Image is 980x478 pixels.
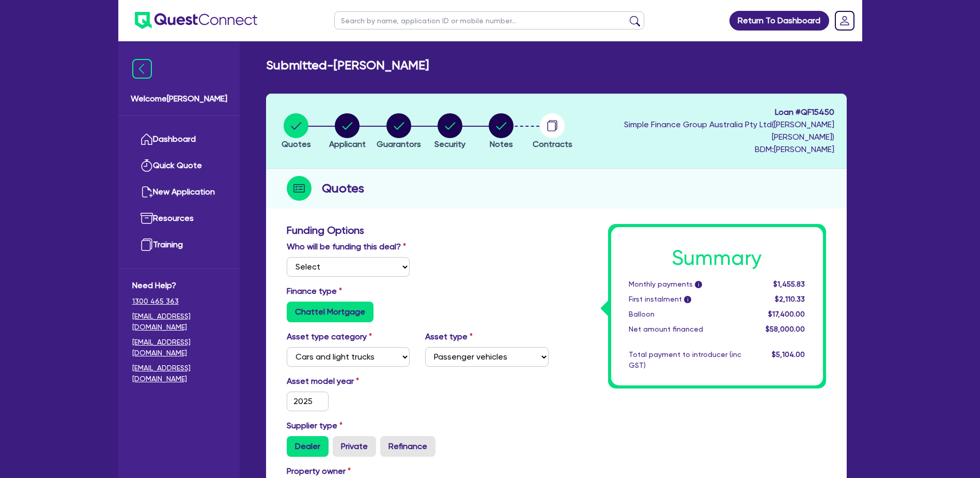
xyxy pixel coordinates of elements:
div: Balloon [621,309,749,320]
label: Asset model year [279,375,418,387]
button: Guarantors [376,113,422,151]
a: Quick Quote [132,153,226,179]
span: Quotes [282,139,311,149]
button: Contracts [532,113,573,151]
a: Training [132,232,226,258]
span: Applicant [329,139,366,149]
h1: Summary [629,246,805,271]
label: Finance type [287,285,342,297]
span: Notes [490,139,513,149]
span: $5,104.00 [772,350,805,358]
span: i [695,281,702,288]
span: Loan # QF15450 [581,106,834,118]
img: icon-menu-close [132,59,152,79]
label: Dealer [287,436,329,457]
label: Property owner [287,465,351,477]
button: Quotes [281,113,312,151]
a: [EMAIL_ADDRESS][DOMAIN_NAME] [132,363,226,384]
label: Supplier type [287,420,343,432]
img: quest-connect-logo-blue [135,12,257,29]
button: Security [434,113,466,151]
h3: Funding Options [287,224,549,236]
a: Dropdown toggle [831,7,858,34]
span: $17,400.00 [768,310,805,318]
a: Resources [132,205,226,232]
div: Monthly payments [621,279,749,290]
span: Security [434,139,465,149]
a: Dashboard [132,126,226,153]
a: New Application [132,179,226,205]
img: quick-quote [141,159,153,172]
img: training [141,238,153,251]
label: Refinance [380,436,435,457]
div: Total payment to introducer (inc GST) [621,349,749,371]
button: Notes [488,113,514,151]
a: Return To Dashboard [729,11,829,31]
div: First instalment [621,294,749,305]
label: Chattel Mortgage [287,302,374,322]
div: Net amount financed [621,324,749,335]
tcxspan: Call 1300 465 363 via 3CX [132,297,179,305]
span: Guarantors [377,139,421,149]
span: Welcome [PERSON_NAME] [131,93,227,105]
span: BDM: [PERSON_NAME] [581,143,834,156]
span: Simple Finance Group Australia Pty Ltd ( [PERSON_NAME] [PERSON_NAME] ) [624,119,834,142]
h2: Submitted - [PERSON_NAME] [266,58,429,73]
h2: Quotes [322,179,364,198]
span: Contracts [533,139,572,149]
span: i [684,296,691,303]
span: $1,455.83 [773,280,805,288]
img: resources [141,212,153,225]
span: Need Help? [132,279,226,292]
img: step-icon [287,176,312,201]
label: Private [333,436,376,457]
a: [EMAIL_ADDRESS][DOMAIN_NAME] [132,337,226,358]
span: $58,000.00 [766,325,805,333]
label: Who will be funding this deal? [287,241,406,253]
a: [EMAIL_ADDRESS][DOMAIN_NAME] [132,311,226,333]
span: $2,110.33 [775,295,805,303]
img: new-application [141,186,153,198]
label: Asset type category [287,331,372,343]
input: Search by name, application ID or mobile number... [334,11,644,29]
button: Applicant [329,113,366,151]
label: Asset type [425,331,473,343]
